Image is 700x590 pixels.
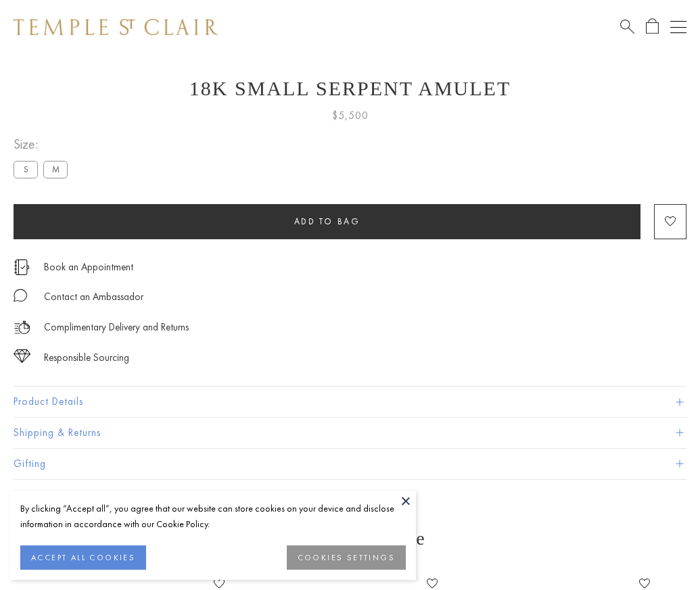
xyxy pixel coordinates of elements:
[20,545,146,570] button: ACCEPT ALL COOKIES
[332,107,369,124] span: $5,500
[14,19,218,35] img: Temple St. Clair
[14,77,686,100] h1: 18K Small Serpent Amulet
[44,260,133,274] a: Book an Appointment
[287,545,406,570] button: COOKIES SETTINGS
[44,289,143,305] div: Contact an Ambassador
[44,319,189,336] p: Complimentary Delivery and Returns
[14,418,686,448] button: Shipping & Returns
[14,260,30,275] img: icon_appointment.svg
[14,387,686,417] button: Product Details
[646,18,659,35] a: Open Shopping Bag
[14,204,640,239] button: Add to bag
[20,501,406,532] div: By clicking “Accept all”, you agree that our website can store cookies on your device and disclos...
[14,289,27,302] img: MessageIcon-01_2.svg
[14,319,30,336] img: icon_delivery.svg
[620,18,634,35] a: Search
[14,449,686,479] button: Gifting
[14,161,38,178] label: S
[14,133,73,155] span: Size:
[294,216,360,227] span: Add to bag
[44,349,129,366] div: Responsible Sourcing
[670,19,686,35] button: Open navigation
[14,349,30,363] img: icon_sourcing.svg
[43,161,68,178] label: M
